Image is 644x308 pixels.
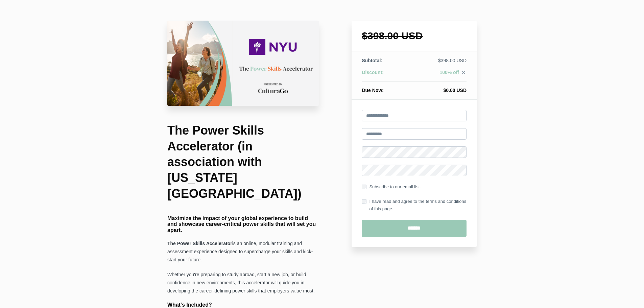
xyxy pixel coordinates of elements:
[362,69,407,82] th: Discount:
[167,271,319,295] p: Whether you're preparing to study abroad, start a new job, or build confidence in new environment...
[167,123,319,202] h1: The Power Skills Accelerator (in association with [US_STATE][GEOGRAPHIC_DATA])
[407,57,467,69] td: $398.00 USD
[362,58,382,63] span: Subtotal:
[167,302,319,308] h4: What's Included?
[167,21,319,106] img: 164d48-7b61-cb2d-62e6-83c3ae82ad_University_of_Exeter_Checkout_Page.png
[362,82,407,94] th: Due Now:
[167,241,232,246] strong: The Power Skills Accelerator
[362,183,421,191] label: Subscribe to our email list.
[362,31,467,41] h1: $398.00 USD
[439,70,459,75] span: 100% off
[362,199,366,204] input: I have read and agree to the terms and conditions of this page.
[444,88,467,93] span: $0.00 USD
[362,198,467,213] label: I have read and agree to the terms and conditions of this page.
[461,70,467,75] i: close
[362,185,366,189] input: Subscribe to our email list.
[459,70,467,77] a: close
[167,240,319,264] p: is an online, modular training and assessment experience designed to supercharge your skills and ...
[167,215,319,233] h4: Maximize the impact of your global experience to build and showcase career-critical power skills ...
